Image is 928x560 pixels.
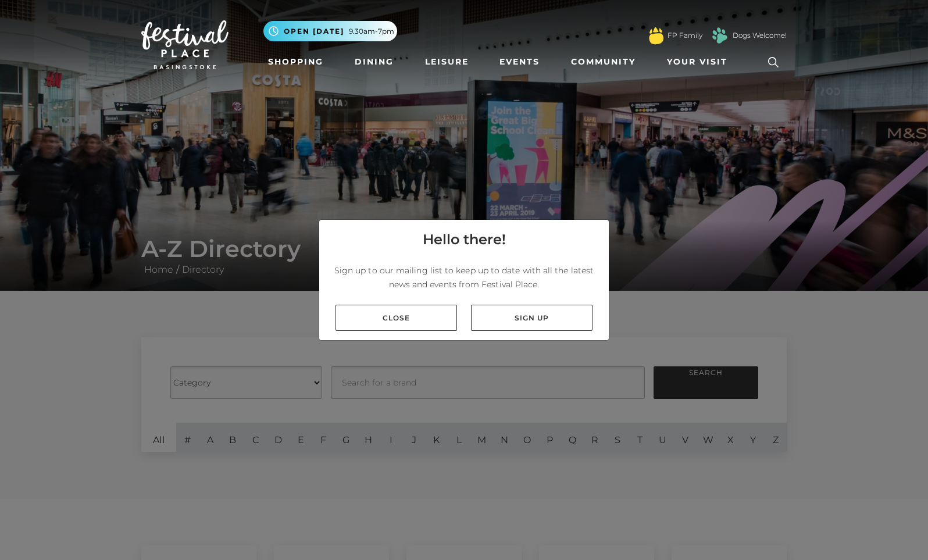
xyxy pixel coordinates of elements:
a: Your Visit [662,51,738,73]
a: Sign up [471,305,593,331]
a: Events [495,51,544,73]
a: Dogs Welcome! [733,30,787,41]
a: Leisure [420,51,473,73]
a: Shopping [263,51,328,73]
p: Sign up to our mailing list to keep up to date with all the latest news and events from Festival ... [329,263,599,291]
span: 9.30am-7pm [349,26,394,37]
img: Festival Place Logo [141,20,229,69]
span: Your Visit [667,56,727,68]
a: Dining [350,51,398,73]
a: Community [566,51,640,73]
a: FP Family [668,30,702,41]
button: Open [DATE] 9.30am-7pm [263,21,397,41]
h4: Hello there! [423,229,506,250]
span: Open [DATE] [284,26,344,37]
a: Close [335,305,457,331]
